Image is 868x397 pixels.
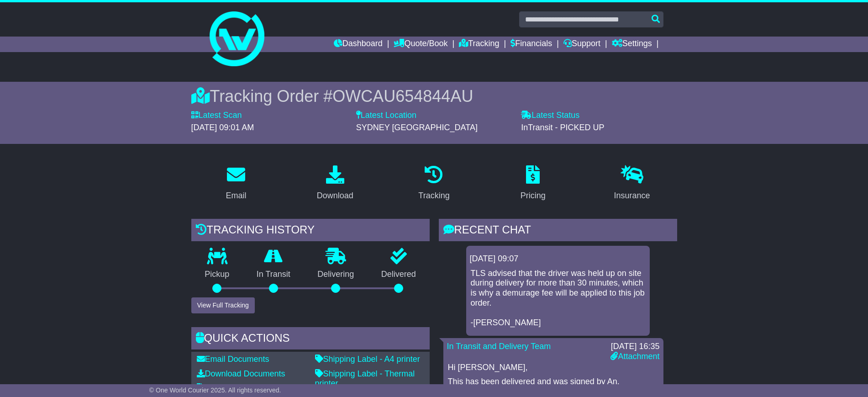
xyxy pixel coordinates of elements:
div: Email [226,190,246,202]
a: Email [220,162,252,205]
span: InTransit - PICKED UP [521,123,604,132]
a: Quote/Book [394,37,447,52]
p: Pickup [191,270,243,280]
p: Delivered [368,270,430,280]
div: Tracking history [191,219,430,243]
a: Insurance [608,162,656,205]
a: Tracking [412,162,455,205]
a: Download Documents [197,369,285,378]
div: RECENT CHAT [439,219,677,243]
p: This has been delivered and was signed by An. [448,377,659,387]
a: Settings [612,37,652,52]
p: In Transit [243,270,304,280]
p: Hi [PERSON_NAME], [448,363,659,373]
div: Download [317,190,353,202]
a: Dashboard [334,37,383,52]
label: Latest Status [521,111,579,121]
a: Invoice [197,383,229,392]
a: Attachment [610,352,659,361]
a: Email Documents [197,355,269,364]
label: Latest Location [356,111,416,121]
a: Shipping Label - Thermal printer [315,369,415,388]
a: Pricing [515,162,552,205]
a: Support [563,37,600,52]
div: [DATE] 16:35 [610,342,659,352]
a: Financials [510,37,552,52]
span: OWCAU654844AU [332,87,473,106]
a: Tracking [459,37,499,52]
p: Delivering [304,270,368,280]
a: In Transit and Delivery Team [447,342,551,351]
div: Quick Actions [191,327,430,352]
div: Insurance [614,190,650,202]
div: Pricing [521,190,546,202]
div: Tracking [418,190,449,202]
label: Latest Scan [191,111,242,121]
a: Shipping Label - A4 printer [315,355,420,364]
span: [DATE] 09:01 AM [191,123,254,132]
a: Download [311,162,359,205]
button: View Full Tracking [191,297,255,313]
div: [DATE] 09:07 [470,254,646,264]
p: TLS advised that the driver was held up on site during delivery for more than 30 minutes, which i... [471,269,645,328]
span: © One World Courier 2025. All rights reserved. [149,386,281,394]
span: SYDNEY [GEOGRAPHIC_DATA] [356,123,478,132]
div: Tracking Order # [191,86,677,106]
